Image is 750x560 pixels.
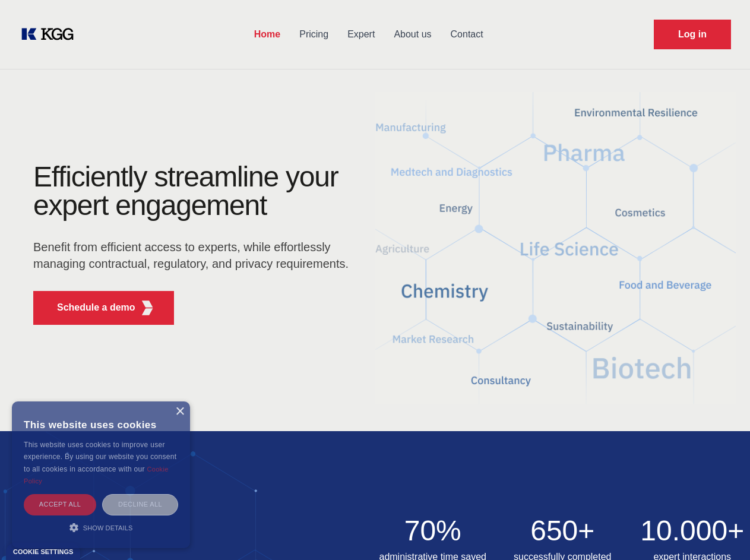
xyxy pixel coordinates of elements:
a: Request Demo [654,20,731,49]
button: Schedule a demoKGG Fifth Element RED [33,291,174,325]
h1: Efficiently streamline your expert engagement [33,163,356,220]
div: Show details [24,521,178,533]
h2: 70% [375,517,491,545]
span: This website uses cookies to improve user experience. By using our website you consent to all coo... [24,441,176,473]
div: Cookie settings [13,549,73,555]
div: Decline all [102,494,178,515]
h2: 650+ [505,517,621,545]
p: Benefit from efficient access to experts, while effortlessly managing contractual, regulatory, an... [33,239,356,272]
iframe: Chat Widget [691,503,750,560]
a: Pricing [290,19,338,50]
a: Contact [441,19,493,50]
img: KGG Fifth Element RED [140,300,155,315]
a: Cookie Policy [24,466,169,485]
a: KOL Knowledge Platform: Talk to Key External Experts (KEE) [19,25,83,44]
a: Home [245,19,290,50]
div: This website uses cookies [24,410,178,439]
span: Show details [83,524,133,531]
div: Close [175,407,184,416]
p: Schedule a demo [57,300,135,315]
img: KGG Fifth Element RED [375,77,736,419]
a: Expert [338,19,384,50]
div: Accept all [24,494,96,515]
a: About us [384,19,441,50]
